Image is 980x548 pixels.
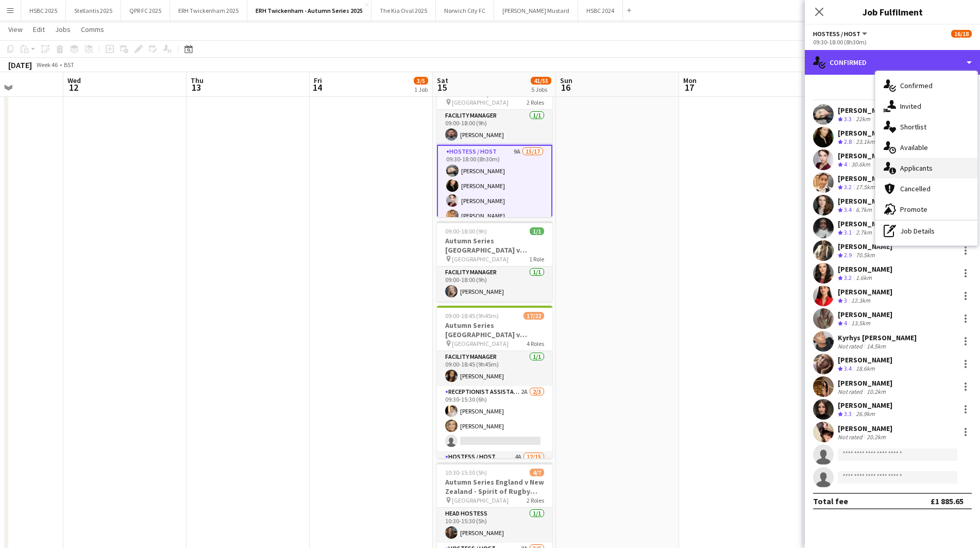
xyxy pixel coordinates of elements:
[578,1,623,21] button: HSBC 2024
[838,342,865,350] div: Not rated
[838,174,892,183] div: [PERSON_NAME]
[312,81,322,93] span: 14
[34,61,60,69] span: Week 46
[435,81,448,93] span: 15
[437,477,552,496] h3: Autumn Series England v New Zealand - Spirit of Rugby ([GEOGRAPHIC_DATA]) - [DATE]
[838,219,892,228] div: [PERSON_NAME]
[77,23,108,36] a: Comms
[844,296,847,304] span: 3
[838,287,892,296] div: [PERSON_NAME]
[849,296,872,305] div: 12.3km
[838,242,892,251] div: [PERSON_NAME]
[189,81,204,93] span: 13
[849,319,872,328] div: 13.5km
[844,410,852,418] span: 3.3
[838,388,865,395] div: Not rated
[900,81,933,90] span: Confirmed
[452,340,509,347] span: [GEOGRAPHIC_DATA]
[805,50,980,75] div: Confirmed
[813,496,848,506] div: Total fee
[854,115,872,124] div: 22km
[838,196,892,206] div: [PERSON_NAME]
[55,25,71,34] span: Jobs
[844,364,852,372] span: 3.4
[900,143,928,152] span: Available
[844,274,852,281] span: 3.2
[900,184,931,193] span: Cancelled
[8,25,23,34] span: View
[838,151,892,160] div: [PERSON_NAME]
[529,255,544,263] span: 1 Role
[838,433,865,441] div: Not rated
[445,312,499,320] span: 09:00-18:45 (9h45m)
[452,255,509,263] span: [GEOGRAPHIC_DATA]
[314,76,322,85] span: Fri
[854,206,874,214] div: 6.7km
[523,312,544,320] span: 17/22
[437,221,552,302] div: 09:00-18:00 (9h)1/1Autumn Series [GEOGRAPHIC_DATA] v [GEOGRAPHIC_DATA] - [GEOGRAPHIC_DATA] - [DAT...
[951,30,972,38] span: 16/18
[414,77,428,85] span: 3/5
[865,433,888,441] div: 20.2km
[844,228,852,236] span: 3.1
[854,274,874,283] div: 1.6km
[854,228,874,237] div: 2.7km
[437,321,552,339] h3: Autumn Series [GEOGRAPHIC_DATA] v [GEOGRAPHIC_DATA]- Gate 1 ([GEOGRAPHIC_DATA]) - [DATE]
[900,205,927,214] span: Promote
[838,106,892,115] div: [PERSON_NAME]
[66,81,81,93] span: 12
[437,110,552,145] app-card-role: Facility Manager1/109:00-18:00 (9h)[PERSON_NAME]
[805,5,980,19] h3: Job Fulfilment
[560,76,572,85] span: Sun
[4,23,27,36] a: View
[838,355,892,364] div: [PERSON_NAME]
[527,340,544,347] span: 4 Roles
[33,25,45,34] span: Edit
[838,424,892,433] div: [PERSON_NAME]
[813,30,869,38] button: Hostess / Host
[900,163,933,173] span: Applicants
[371,1,436,21] button: The Kia Oval 2025
[849,160,872,169] div: 30.6km
[854,364,877,373] div: 18.6km
[531,77,551,85] span: 41/55
[900,102,921,111] span: Invited
[531,86,551,93] div: 5 Jobs
[437,145,552,421] app-card-role: Hostess / Host9A15/1709:30-18:00 (8h30m)[PERSON_NAME][PERSON_NAME][PERSON_NAME][PERSON_NAME]
[838,378,892,388] div: [PERSON_NAME]
[170,1,247,21] button: ERH Twickenham 2025
[683,76,697,85] span: Mon
[838,333,917,342] div: Kyrhys [PERSON_NAME]
[865,342,888,350] div: 14.5km
[854,183,877,192] div: 17.5km
[875,221,977,241] div: Job Details
[854,138,877,146] div: 23.1km
[81,25,104,34] span: Comms
[844,138,852,145] span: 2.8
[854,410,877,419] div: 26.9km
[437,267,552,302] app-card-role: Facility Manager1/109:00-18:00 (9h)[PERSON_NAME]
[452,496,509,504] span: [GEOGRAPHIC_DATA]
[559,81,572,93] span: 16
[844,160,847,168] span: 4
[29,23,49,36] a: Edit
[67,76,81,85] span: Wed
[247,1,371,21] button: ERH Twickenham - Autumn Series 2025
[838,128,892,138] div: [PERSON_NAME]
[527,98,544,106] span: 2 Roles
[437,76,448,85] span: Sat
[844,115,852,123] span: 3.3
[838,264,892,274] div: [PERSON_NAME]
[494,1,578,21] button: [PERSON_NAME] Mustard
[437,351,552,386] app-card-role: Facility Manager1/109:00-18:45 (9h45m)[PERSON_NAME]
[865,388,888,395] div: 10.2km
[813,38,972,46] div: 09:30-18:00 (8h30m)
[437,306,552,458] app-job-card: 09:00-18:45 (9h45m)17/22Autumn Series [GEOGRAPHIC_DATA] v [GEOGRAPHIC_DATA]- Gate 1 ([GEOGRAPHIC_...
[682,81,697,93] span: 17
[530,469,544,476] span: 4/7
[844,183,852,191] span: 3.2
[445,227,487,235] span: 09:00-18:00 (9h)
[436,1,494,21] button: Norwich City FC
[437,64,552,217] div: 09:00-18:00 (9h)16/18Autumn Series England v New Zealand - Captain's Club (North Stand) - [DATE] ...
[414,86,428,93] div: 1 Job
